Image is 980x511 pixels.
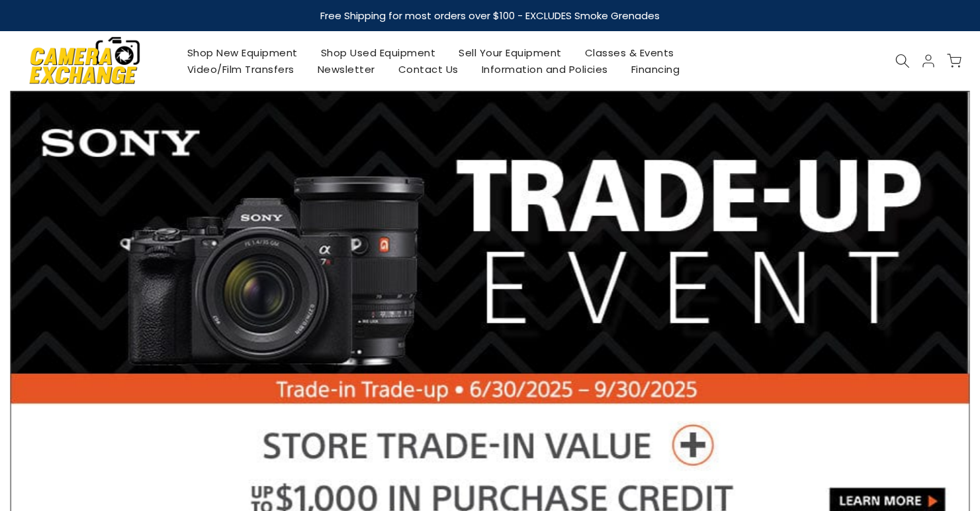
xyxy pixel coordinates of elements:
a: Classes & Events [573,44,686,61]
strong: Free Shipping for most orders over $100 - EXCLUDES Smoke Grenades [320,9,660,23]
a: Newsletter [306,61,386,78]
a: Information and Policies [470,61,619,78]
a: Sell Your Equipment [447,44,574,61]
a: Video/Film Transfers [175,61,306,78]
a: Shop Used Equipment [309,44,447,61]
a: Contact Us [386,61,470,78]
a: Shop New Equipment [175,44,309,61]
a: Financing [619,61,691,78]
